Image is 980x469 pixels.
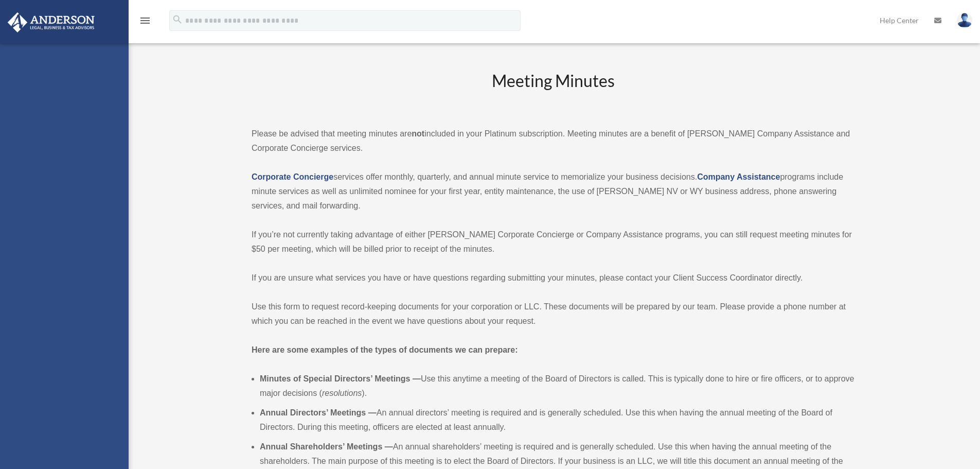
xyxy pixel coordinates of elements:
[252,170,854,213] p: services offer monthly, quarterly, and annual minute service to memorialize your business decisio...
[252,228,854,256] p: If you’re not currently taking advantage of either [PERSON_NAME] Corporate Concierge or Company A...
[252,127,854,155] p: Please be advised that meeting minutes are included in your Platinum subscription. Meeting minute...
[172,14,183,25] i: search
[260,408,377,417] b: Annual Directors’ Meetings —
[412,129,424,138] strong: not
[260,442,393,451] b: Annual Shareholders’ Meetings —
[252,345,518,354] strong: Here are some examples of the types of documents we can prepare:
[957,13,972,28] img: User Pic
[5,12,98,32] img: Anderson Advisors Platinum Portal
[252,70,854,112] h2: Meeting Minutes
[252,172,333,181] a: Corporate Concierge
[252,300,854,328] p: Use this form to request record-keeping documents for your corporation or LLC. These documents wi...
[260,374,421,383] b: Minutes of Special Directors’ Meetings —
[260,406,854,435] li: An annual directors’ meeting is required and is generally scheduled. Use this when having the ann...
[139,14,151,27] i: menu
[322,389,362,397] em: resolutions
[260,372,854,401] li: Use this anytime a meeting of the Board of Directors is called. This is typically done to hire or...
[139,18,151,27] a: menu
[252,271,854,285] p: If you are unsure what services you have or have questions regarding submitting your minutes, ple...
[697,172,780,181] a: Company Assistance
